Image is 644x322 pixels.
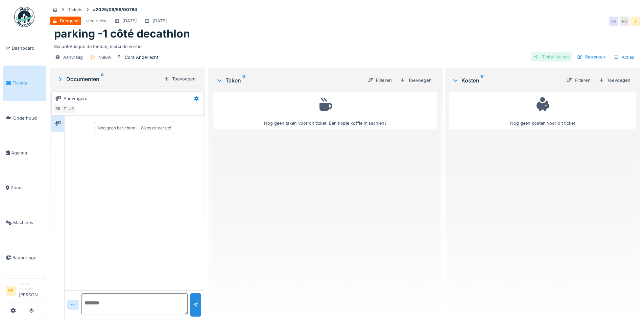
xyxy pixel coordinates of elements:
img: Badge_color-CXgf-gQk.svg [14,7,34,27]
div: T [60,104,69,114]
div: Filteren [365,76,395,85]
div: electricien [86,18,107,24]
div: Nog geen taken voor dit ticket. Een kopje koffie misschien? [218,95,432,126]
div: Filteren [564,76,593,85]
div: Kosten [452,76,561,84]
div: RR [53,104,63,114]
a: Onderhoud [3,101,46,135]
a: RR Lokale manager[PERSON_NAME] [6,281,43,302]
a: Tickets [3,66,46,100]
div: Bewerken [574,52,608,61]
a: Machines [3,205,46,240]
li: [PERSON_NAME] [19,281,43,301]
div: Cora Anderlecht [125,54,158,60]
a: Agenda [3,135,46,170]
li: RR [6,286,16,296]
sup: 0 [242,76,245,84]
div: [DATE] [122,18,137,24]
div: [DATE] [152,18,167,24]
span: Onderhoud [13,115,43,121]
span: Dashboard [12,45,43,51]
a: Rapportage [3,240,46,275]
sup: 0 [101,75,104,83]
div: Sécurité/risque de tomber, merci de vérifier [54,41,636,50]
div: Dringend [60,18,79,24]
a: Dashboard [3,31,46,66]
span: Rapportage [13,254,43,261]
span: Machines [13,219,43,226]
div: JR [67,104,76,114]
div: Nog geen berichten … Wees de eerste! [98,125,171,131]
span: Zones [11,184,43,191]
div: Taken [216,76,362,84]
div: Documenten [57,75,161,83]
div: T [630,17,640,26]
div: Ticket sluiten [531,52,572,61]
div: Tickets [68,6,82,13]
div: Toevoegen [596,76,633,85]
div: Acties [611,52,637,62]
h1: parking -1 côté decathlon [54,27,190,40]
div: Aanvraag [63,54,83,60]
div: Nieuw [98,54,111,60]
sup: 0 [481,76,484,84]
span: Agenda [11,150,43,156]
a: Zones [3,170,46,205]
div: Toevoegen [161,74,198,83]
div: Aanvragers [64,95,87,102]
div: RR [609,17,618,26]
strong: #2025/09/59/00784 [90,6,140,13]
div: RR [620,17,629,26]
span: Tickets [13,80,43,86]
div: Nog geen kosten voor dit ticket [454,95,631,126]
div: Toevoegen [397,76,434,85]
div: Lokale manager [19,281,43,292]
